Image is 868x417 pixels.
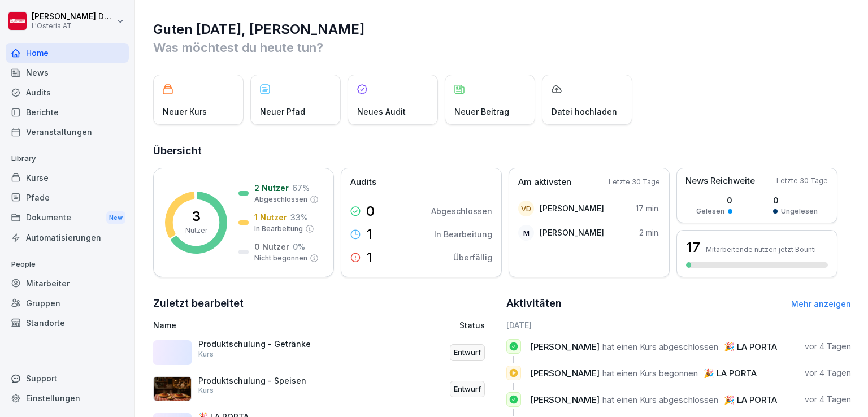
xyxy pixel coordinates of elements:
[724,394,777,405] span: 🎉 LA PORTA
[290,211,308,223] p: 33 %
[153,376,192,401] img: evvqdvc6cco3qg0pkrazofoz.png
[366,205,375,218] p: 0
[696,206,724,216] p: Gelesen
[6,255,129,273] p: People
[602,368,698,379] span: hat einen Kurs begonnen
[518,176,571,189] p: Am aktivsten
[781,206,818,216] p: Ungelesen
[6,63,129,82] a: News
[530,394,600,405] span: [PERSON_NAME]
[254,194,307,205] p: Abgeschlossen
[704,368,757,379] span: 🎉 LA PORTA
[106,211,125,224] div: New
[185,225,207,236] p: Nutzer
[254,253,307,263] p: Nicht begonnen
[293,241,305,253] p: 0 %
[602,341,718,352] span: hat einen Kurs abgeschlossen
[153,20,851,38] h1: Guten [DATE], [PERSON_NAME]
[602,394,718,405] span: hat einen Kurs abgeschlossen
[686,238,700,257] h3: 17
[198,376,311,386] p: Produktschulung - Speisen
[6,168,129,188] a: Kurse
[636,202,660,214] p: 17 min.
[6,150,129,168] p: Library
[198,349,214,359] p: Kurs
[6,207,129,228] div: Dokumente
[773,194,818,206] p: 0
[366,228,372,241] p: 1
[724,341,777,352] span: 🎉 LA PORTA
[198,385,214,396] p: Kurs
[153,38,851,57] p: Was möchtest du heute tun?
[791,299,851,309] a: Mehr anzeigen
[506,296,562,311] h2: Aktivitäten
[639,227,660,238] p: 2 min.
[6,228,129,247] a: Automatisierungen
[6,368,129,388] div: Support
[153,143,851,159] h2: Übersicht
[805,367,851,379] p: vor 4 Tagen
[6,273,129,293] a: Mitarbeiter
[6,188,129,207] a: Pfade
[254,224,303,234] p: In Bearbeitung
[431,205,492,217] p: Abgeschlossen
[805,394,851,405] p: vor 4 Tagen
[540,227,604,238] p: [PERSON_NAME]
[153,319,365,331] p: Name
[706,245,816,254] p: Mitarbeitende nutzen jetzt Bounti
[292,182,310,194] p: 67 %
[163,106,207,118] p: Neuer Kurs
[434,228,492,240] p: In Bearbeitung
[6,122,129,142] a: Veranstaltungen
[6,102,129,122] a: Berichte
[6,43,129,63] a: Home
[350,176,376,189] p: Audits
[6,207,129,228] a: DokumenteNew
[530,341,600,352] span: [PERSON_NAME]
[254,241,289,253] p: 0 Nutzer
[366,251,372,264] p: 1
[198,339,311,349] p: Produktschulung - Getränke
[153,335,498,371] a: Produktschulung - GetränkeKursEntwurf
[153,371,498,408] a: Produktschulung - SpeisenKursEntwurf
[153,296,498,311] h2: Zuletzt bearbeitet
[357,106,406,118] p: Neues Audit
[805,341,851,352] p: vor 4 Tagen
[530,368,600,379] span: [PERSON_NAME]
[696,194,732,206] p: 0
[192,210,201,223] p: 3
[32,22,114,30] p: L'Osteria AT
[506,319,852,331] h6: [DATE]
[260,106,305,118] p: Neuer Pfad
[552,106,617,118] p: Datei hochladen
[518,201,534,216] div: VD
[254,211,287,223] p: 1 Nutzer
[540,202,604,214] p: [PERSON_NAME]
[254,182,289,194] p: 2 Nutzer
[6,388,129,408] a: Einstellungen
[776,176,828,186] p: Letzte 30 Tage
[6,313,129,333] a: Standorte
[32,12,114,21] p: [PERSON_NAME] Damiani
[454,347,481,358] p: Entwurf
[459,319,485,331] p: Status
[6,82,129,102] a: Audits
[609,177,660,187] p: Letzte 30 Tage
[454,384,481,395] p: Entwurf
[453,251,492,263] p: Überfällig
[6,293,129,313] a: Gruppen
[685,175,755,188] p: News Reichweite
[518,225,534,241] div: M
[454,106,509,118] p: Neuer Beitrag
